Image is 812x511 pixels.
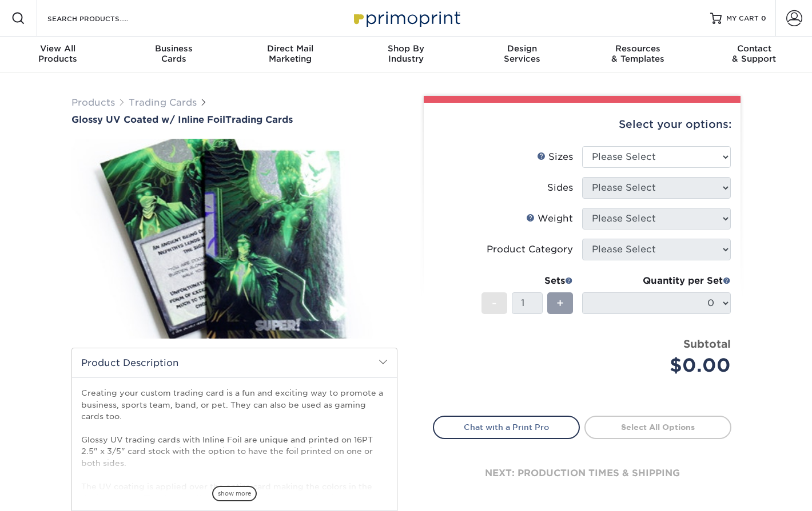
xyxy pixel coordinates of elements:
[116,37,232,73] a: BusinessCards
[71,97,115,108] a: Products
[71,114,397,125] a: Glossy UV Coated w/ Inline FoilTrading Cards
[71,126,397,351] img: Glossy UV Coated w/ Inline Foil 01
[761,14,766,22] span: 0
[726,14,759,23] span: MY CART
[547,181,573,195] div: Sides
[232,37,348,73] a: Direct MailMarketing
[696,43,812,64] div: & Support
[348,43,464,64] div: Industry
[580,43,696,54] span: Resources
[46,11,158,25] input: SEARCH PRODUCTS.....
[116,43,232,64] div: Cards
[481,274,573,288] div: Sets
[212,486,257,501] span: show more
[696,37,812,73] a: Contact& Support
[348,37,464,73] a: Shop ByIndustry
[71,114,397,125] h1: Trading Cards
[348,43,464,54] span: Shop By
[526,212,573,226] div: Weight
[464,43,580,64] div: Services
[72,348,397,377] h2: Product Description
[464,37,580,73] a: DesignServices
[349,6,463,30] img: Primoprint
[433,439,731,508] div: next: production times & shipping
[433,416,580,438] a: Chat with a Print Pro
[464,43,580,54] span: Design
[232,43,348,64] div: Marketing
[556,295,564,312] span: +
[487,243,573,256] div: Product Category
[433,103,731,146] div: Select your options:
[580,43,696,64] div: & Templates
[71,114,225,125] span: Glossy UV Coated w/ Inline Foil
[116,43,232,54] span: Business
[232,43,348,54] span: Direct Mail
[683,337,731,350] strong: Subtotal
[584,416,731,438] a: Select All Options
[492,295,497,312] span: -
[582,274,731,288] div: Quantity per Set
[537,150,573,164] div: Sizes
[696,43,812,54] span: Contact
[591,352,731,379] div: $0.00
[580,37,696,73] a: Resources& Templates
[129,97,197,108] a: Trading Cards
